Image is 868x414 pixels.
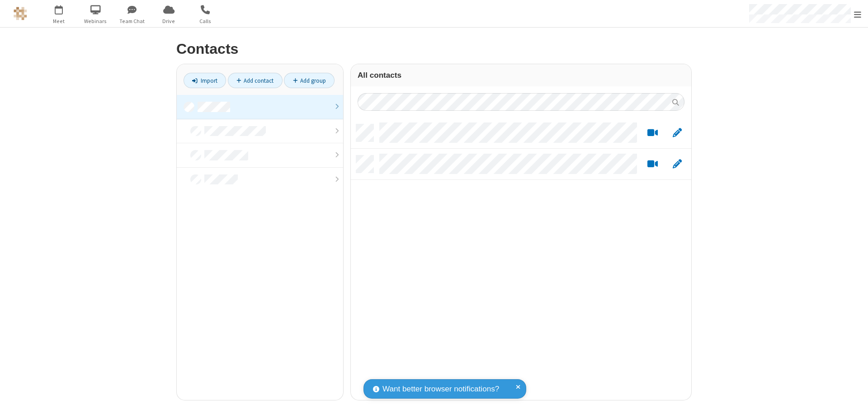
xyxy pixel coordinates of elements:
a: Add group [284,73,335,88]
span: Want better browser notifications? [382,383,499,395]
button: Start a video meeting [644,159,661,170]
h3: All contacts [358,71,684,80]
a: Add contact [228,73,283,88]
button: Edit [668,127,686,139]
span: Team Chat [115,17,149,25]
span: Drive [152,17,186,25]
button: Edit [668,159,686,170]
iframe: Chat [845,390,861,408]
h2: Contacts [176,41,692,57]
span: Meet [42,17,76,25]
span: Calls [189,17,222,25]
button: Start a video meeting [644,127,661,139]
span: Webinars [79,17,113,25]
a: Import [184,73,226,88]
div: grid [351,118,691,400]
img: QA Selenium DO NOT DELETE OR CHANGE [14,7,27,20]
